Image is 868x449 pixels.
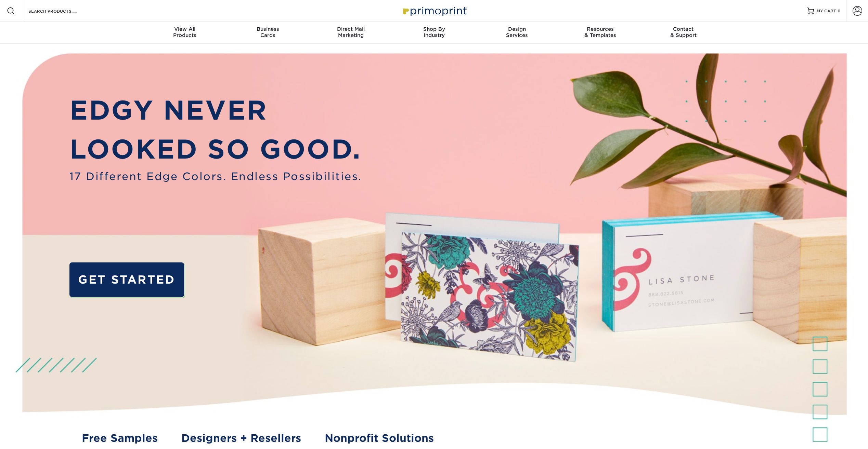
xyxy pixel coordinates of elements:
[181,431,301,446] a: Designers + Resellers
[309,26,392,32] span: Direct Mail
[642,26,725,38] div: & Support
[817,8,836,14] span: MY CART
[642,22,725,44] a: Contact& Support
[226,26,309,32] span: Business
[143,22,226,44] a: View AllProducts
[559,26,642,32] span: Resources
[392,22,476,44] a: Shop ByIndustry
[400,3,468,18] img: Primoprint
[143,26,226,38] div: Products
[838,9,841,13] span: 0
[28,7,94,15] input: SEARCH PRODUCTS.....
[226,22,309,44] a: BusinessCards
[69,262,184,297] a: GET STARTED
[309,22,392,44] a: Direct MailMarketing
[476,26,559,38] div: Services
[69,91,362,130] p: EDGY NEVER
[309,26,392,38] div: Marketing
[642,26,725,32] span: Contact
[392,26,476,38] div: Industry
[325,431,434,446] a: Nonprofit Solutions
[559,26,642,38] div: & Templates
[82,431,158,446] a: Free Samples
[69,130,362,169] p: LOOKED SO GOOD.
[226,26,309,38] div: Cards
[559,22,642,44] a: Resources& Templates
[476,26,559,32] span: Design
[143,26,226,32] span: View All
[69,169,362,185] span: 17 Different Edge Colors. Endless Possibilities.
[392,26,476,32] span: Shop By
[476,22,559,44] a: DesignServices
